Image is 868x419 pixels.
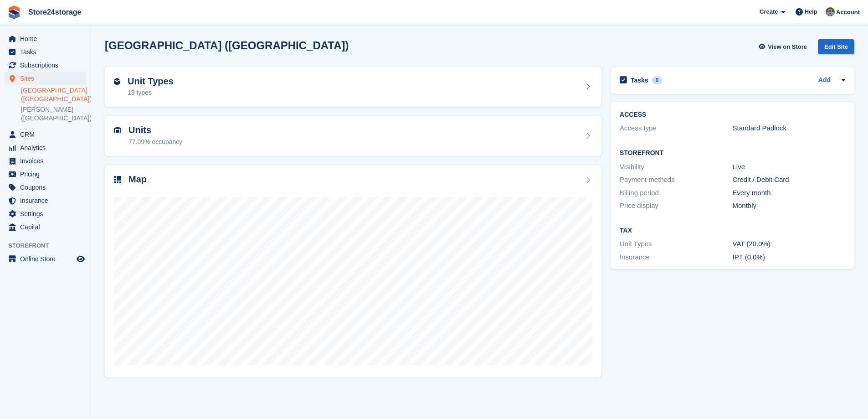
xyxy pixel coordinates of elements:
[760,7,778,16] span: Create
[25,5,85,20] a: Store24storage
[20,207,75,220] span: Settings
[5,141,86,154] a: menu
[5,155,86,167] a: menu
[5,32,86,45] a: menu
[5,59,86,72] a: menu
[114,176,121,183] img: map-icn-33ee37083ee616e46c38cad1a60f524a97daa1e2b2c8c0bc3eb3415660979fc1.svg
[20,253,75,265] span: Online Store
[5,253,86,265] a: menu
[20,141,75,154] span: Analytics
[5,168,86,181] a: menu
[75,253,86,264] a: Preview store
[20,46,75,58] span: Tasks
[5,207,86,220] a: menu
[105,67,601,107] a: Unit Types 13 types
[20,59,75,72] span: Subscriptions
[20,32,75,45] span: Home
[5,128,86,141] a: menu
[620,175,732,185] div: Payment methods
[620,123,732,134] div: Access type
[620,150,845,157] h2: Storefront
[114,127,121,133] img: unit-icn-7be61d7bf1b0ce9d3e12c5938cc71ed9869f7b940bace4675aadf7bd6d80202e.svg
[836,8,860,17] span: Account
[105,116,601,156] a: Units 77.09% occupancy
[5,194,86,207] a: menu
[620,227,845,234] h2: Tax
[768,42,807,52] span: View on Store
[733,175,845,185] div: Credit / Debit Card
[20,181,75,194] span: Coupons
[20,168,75,181] span: Pricing
[5,46,86,58] a: menu
[5,72,86,85] a: menu
[114,78,120,85] img: unit-type-icn-2b2737a686de81e16bb02015468b77c625bbabd49415b5ef34ead5e3b44a266d.svg
[20,194,75,207] span: Insurance
[20,155,75,167] span: Invoices
[805,7,817,16] span: Help
[20,128,75,141] span: CRM
[631,76,648,84] h2: Tasks
[128,76,174,87] h2: Unit Types
[21,105,86,123] a: [PERSON_NAME] ([GEOGRAPHIC_DATA])
[733,201,845,211] div: Monthly
[757,39,811,54] a: View on Store
[652,76,663,84] div: 0
[733,188,845,198] div: Every month
[733,123,845,134] div: Standard Padlock
[826,7,835,16] img: Jane Welch
[128,137,182,147] div: 77.09% occupancy
[620,239,732,249] div: Unit Types
[7,5,21,19] img: stora-icon-8386f47178a22dfd0bd8f6a31ec36ba5ce8667c1dd55bd0f319d3a0aa187defe.svg
[620,201,732,211] div: Price display
[620,188,732,198] div: Billing period
[128,88,174,98] div: 13 types
[21,86,86,103] a: [GEOGRAPHIC_DATA] ([GEOGRAPHIC_DATA])
[8,241,91,250] span: Storefront
[620,111,845,119] h2: ACCESS
[5,221,86,233] a: menu
[818,39,854,58] a: Edit Site
[620,162,732,172] div: Visibility
[5,181,86,194] a: menu
[105,165,601,378] a: Map
[733,252,845,263] div: IPT (0.0%)
[105,39,349,52] h2: [GEOGRAPHIC_DATA] ([GEOGRAPHIC_DATA])
[733,162,845,172] div: Live
[733,239,845,249] div: VAT (20.0%)
[620,252,732,263] div: Insurance
[20,72,75,85] span: Sites
[20,221,75,233] span: Capital
[128,174,147,185] h2: Map
[818,39,854,54] div: Edit Site
[128,125,182,135] h2: Units
[818,75,831,86] a: Add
